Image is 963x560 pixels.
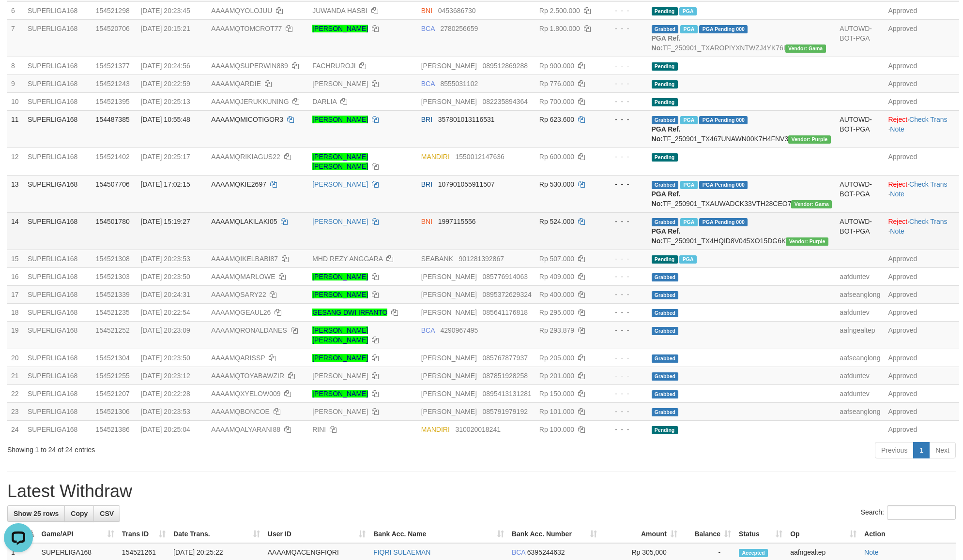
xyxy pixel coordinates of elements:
span: Copy 087851928258 to clipboard [483,372,528,380]
td: Approved [884,74,959,92]
span: [DATE] 20:23:53 [140,408,190,415]
td: Approved [884,303,959,321]
a: [PERSON_NAME] [312,25,368,32]
a: 1 [913,442,930,458]
div: - - - [604,353,643,363]
span: Pending [652,426,678,434]
span: [PERSON_NAME] [421,98,477,105]
span: Copy 0895372629324 to clipboard [483,291,532,298]
td: Approved [884,19,959,57]
div: - - - [604,97,643,106]
a: FACHRUROJI [312,62,355,70]
span: 154521207 [96,390,130,398]
td: 14 [7,212,24,250]
td: SUPERLIGA168 [24,420,92,438]
span: PGA Pending [699,218,748,226]
span: Copy 2780256659 to clipboard [440,25,478,32]
span: Rp 205.000 [539,354,574,362]
td: SUPERLIGA168 [24,212,92,250]
span: Rp 101.000 [539,408,574,415]
div: - - - [604,6,643,15]
span: Rp 507.000 [539,255,574,263]
th: Bank Acc. Number: activate to sort column ascending [508,525,601,543]
th: Action [860,525,956,543]
div: - - - [604,308,643,317]
a: Next [929,442,956,458]
span: Copy 357801013116531 to clipboard [438,116,495,123]
span: Marked by aafandaneth [680,25,697,33]
span: BCA [421,80,435,88]
div: - - - [604,290,643,299]
span: Copy 1997115556 to clipboard [438,218,476,225]
span: Copy 107901055911507 to clipboard [438,180,495,188]
div: - - - [604,389,643,398]
span: Grabbed [652,291,679,299]
td: 7 [7,19,24,57]
div: - - - [604,24,643,33]
td: SUPERLIGA168 [24,147,92,175]
a: Previous [875,442,914,458]
span: Marked by aafandaneth [680,116,697,124]
span: Grabbed [652,408,679,416]
th: Amount: activate to sort column ascending [601,525,681,543]
td: Approved [884,267,959,285]
span: [DATE] 20:25:17 [140,153,190,161]
div: - - - [604,115,643,124]
span: [DATE] 20:23:12 [140,372,190,380]
td: Approved [884,384,959,402]
span: AAAAMQGEAUL26 [211,309,271,316]
span: AAAAMQALYARANI88 [211,426,280,433]
a: Copy [64,505,94,522]
th: Op: activate to sort column ascending [786,525,860,543]
td: Approved [884,285,959,303]
span: 154521402 [96,153,130,161]
span: Copy [71,510,88,517]
td: Approved [884,367,959,384]
span: Vendor URL: https://trx4.1velocity.biz [786,237,828,246]
span: BRI [421,180,432,188]
span: [DATE] 20:15:21 [140,25,190,32]
a: DARLIA [312,98,336,105]
td: Approved [884,57,959,74]
a: [PERSON_NAME] [PERSON_NAME] [312,153,368,170]
td: TF_250901_TXAROPIYXNTWZJ4YK76I [648,19,836,57]
span: Pending [652,7,678,15]
b: PGA Ref. No: [652,190,681,207]
span: AAAAMQKIE2697 [211,180,266,188]
div: - - - [604,272,643,281]
span: Rp 201.000 [539,372,574,380]
span: AAAAMQRIKIAGUS22 [211,153,280,161]
span: Rp 293.879 [539,326,574,334]
td: Approved [884,349,959,367]
span: [DATE] 20:22:54 [140,309,190,316]
span: 154521306 [96,408,130,415]
td: Approved [884,147,959,175]
td: Approved [884,402,959,420]
td: 15 [7,250,24,267]
span: Copy 0895413131281 to clipboard [483,390,532,398]
td: AUTOWD-BOT-PGA [836,110,884,147]
span: Grabbed [652,327,679,335]
span: AAAAMQSUPERWIN889 [211,62,288,70]
span: 154521386 [96,426,130,433]
td: aafngealtep [836,321,884,349]
a: Reject [888,218,907,225]
span: AAAAMQSARY22 [211,291,266,298]
th: Balance: activate to sort column ascending [681,525,735,543]
span: Copy 082235894364 to clipboard [483,98,528,105]
span: Vendor URL: https://trx31.1velocity.biz [791,200,832,208]
span: Rp 530.000 [539,180,574,188]
a: [PERSON_NAME] [312,291,368,298]
a: [PERSON_NAME] [312,80,368,88]
td: SUPERLIGA168 [24,57,92,74]
td: aafseanglong [836,349,884,367]
span: BCA [421,326,435,334]
td: Approved [884,420,959,438]
th: Date Trans.: activate to sort column ascending [169,525,264,543]
a: RINI [312,426,326,433]
td: TF_250901_TXAUWADCK33VTH28CEO7 [648,175,836,212]
span: [DATE] 10:55:48 [140,116,190,123]
td: 22 [7,384,24,402]
th: Status: activate to sort column ascending [735,525,786,543]
th: User ID: activate to sort column ascending [264,525,369,543]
